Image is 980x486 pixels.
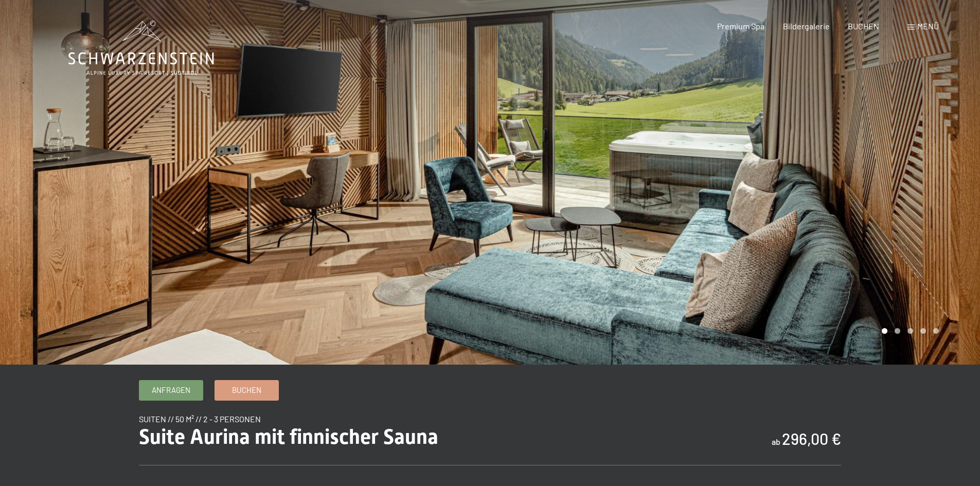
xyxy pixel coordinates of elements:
b: 296,00 € [782,429,841,448]
span: ab [772,437,780,446]
a: BUCHEN [848,21,879,31]
span: Suite Aurina mit finnischer Sauna [139,425,438,449]
a: Anfragen [139,381,203,400]
span: Buchen [232,385,261,395]
span: Anfragen [152,385,190,395]
span: Menü [917,21,939,31]
a: Buchen [215,381,278,400]
span: Suiten // 50 m² // 2 - 3 Personen [139,414,261,424]
a: Bildergalerie [783,21,830,31]
a: Premium Spa [717,21,764,31]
